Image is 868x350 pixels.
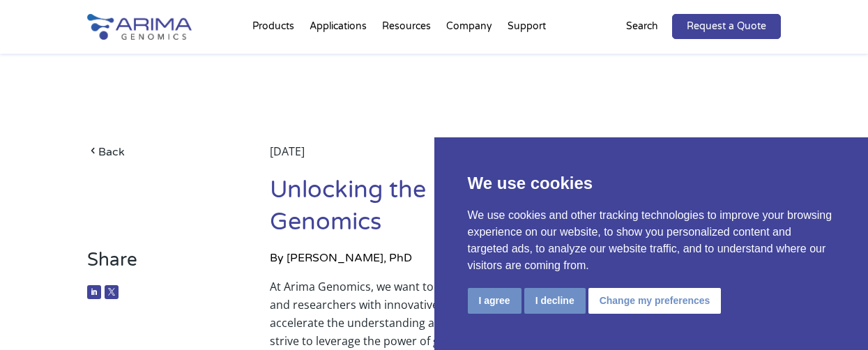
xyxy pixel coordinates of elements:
button: I agree [468,288,521,314]
button: Change my preferences [588,288,722,314]
button: I decline [524,288,586,314]
h3: Share [87,249,232,282]
h1: Unlocking the Next Phase of Clinical Genomics [270,174,781,249]
div: [DATE] [270,142,781,174]
p: We use cookies and other tracking technologies to improve your browsing experience on our website... [468,207,835,274]
a: Request a Quote [672,14,781,39]
p: Search [626,17,658,36]
a: Back [87,142,232,161]
img: Arima-Genomics-logo [87,14,192,40]
h4: By [PERSON_NAME], PhD [270,249,781,277]
p: We use cookies [468,171,835,196]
